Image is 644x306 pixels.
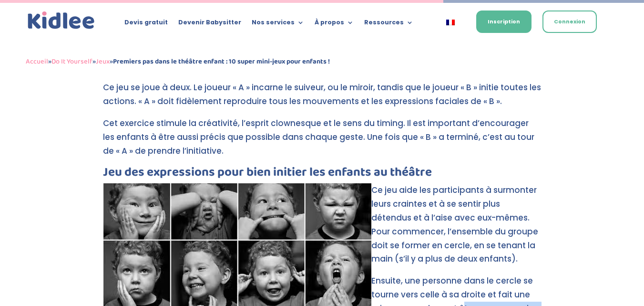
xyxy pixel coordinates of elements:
[26,56,48,67] a: Accueil
[26,56,330,67] span: » » »
[113,56,330,67] strong: Premiers pas dans le théâtre enfant : 10 super mini-jeux pour enfants !
[315,19,354,30] a: À propos
[124,19,168,30] a: Devis gratuit
[542,11,597,33] a: Connexion
[26,10,97,32] img: logo_kidlee_bleu
[476,11,532,33] a: Inscription
[364,19,413,30] a: Ressources
[51,56,92,67] a: Do It Yourself
[26,10,97,32] a: Kidlee Logo
[178,19,241,30] a: Devenir Babysitter
[96,56,110,67] a: Jeux
[252,19,304,30] a: Nos services
[103,166,542,183] h3: Jeu des expressions pour bien initier les enfants au théâtre
[103,116,542,166] p: Cet exercice stimule la créativité, l’esprit clownesque et le sens du timing. Il est important d’...
[103,81,542,116] p: Ce jeu se joue à deux. Le joueur « A » incarne le suiveur, ou le miroir, tandis que le joueur « B...
[446,20,455,25] img: Français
